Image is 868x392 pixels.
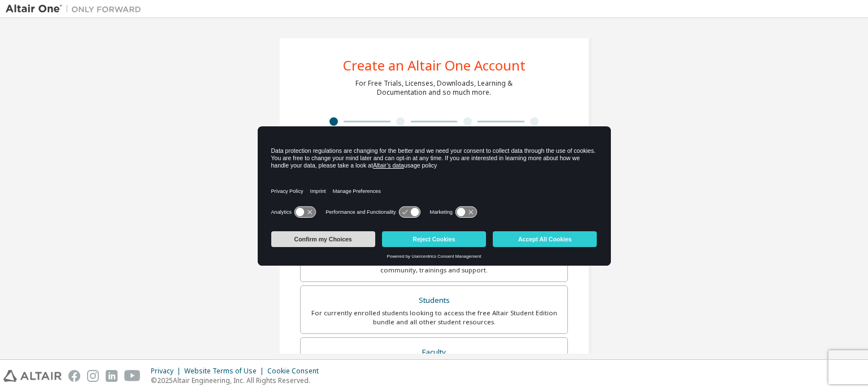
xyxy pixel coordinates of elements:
[151,367,184,376] div: Privacy
[355,79,513,97] div: For Free Trials, Licenses, Downloads, Learning & Documentation and so much more.
[106,370,118,382] img: linkedin.svg
[307,345,561,360] div: Faculty
[343,59,526,72] div: Create an Altair One Account
[151,376,325,385] p: © 2025 Altair Engineering, Inc. All Rights Reserved.
[267,367,325,376] div: Cookie Consent
[87,370,99,382] img: instagram.svg
[124,370,141,382] img: youtube.svg
[6,3,147,15] img: Altair One
[3,370,62,382] img: altair_logo.svg
[184,367,267,376] div: Website Terms of Use
[307,309,561,327] div: For currently enrolled students looking to access the free Altair Student Edition bundle and all ...
[68,370,80,382] img: facebook.svg
[307,293,561,309] div: Students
